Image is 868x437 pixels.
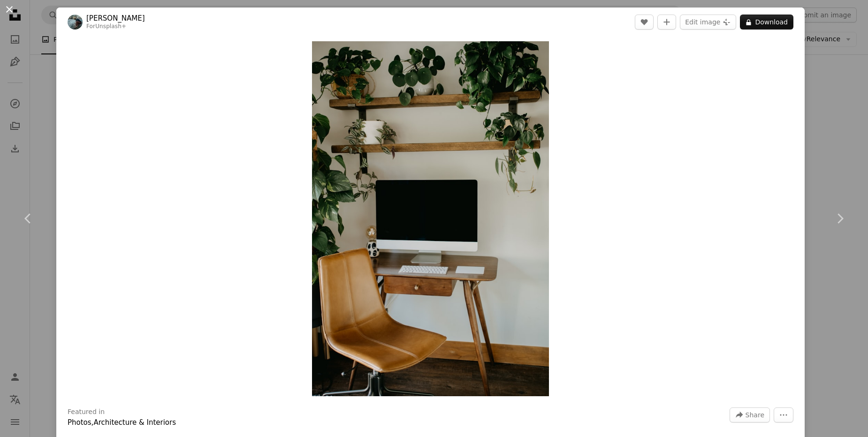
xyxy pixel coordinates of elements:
[93,418,176,427] a: Architecture & Interiors
[95,23,126,30] a: Unsplash+
[86,14,145,23] a: [PERSON_NAME]
[68,418,91,427] a: Photos
[91,418,94,427] span: ,
[312,41,549,396] button: Zoom in on this image
[774,407,793,422] button: More Actions
[635,15,654,30] button: Like
[68,15,83,30] img: Go to Annie Spratt's profile
[86,23,145,30] div: For
[68,407,105,417] h3: Featured in
[680,15,736,30] button: Edit image
[740,15,793,30] button: Download
[730,407,770,422] button: Share this image
[657,15,676,30] button: Add to Collection
[312,41,549,396] img: a desk with a computer and a chair
[746,408,764,422] span: Share
[812,173,868,264] a: Next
